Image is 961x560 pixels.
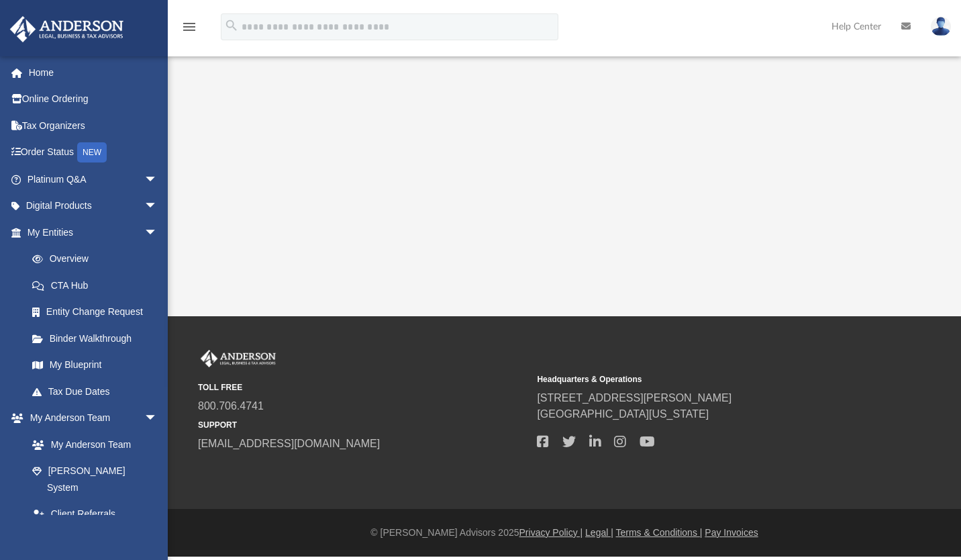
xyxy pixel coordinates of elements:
a: menu [181,26,197,35]
a: Terms & Conditions | [616,527,703,538]
i: search [224,18,239,33]
a: Legal | [585,527,613,538]
img: Anderson Advisors Platinum Portal [198,350,279,367]
span: arrow_drop_down [144,219,171,246]
img: Anderson Advisors Platinum Portal [6,16,128,42]
div: NEW [77,142,107,162]
a: Overview [19,246,178,273]
a: Entity Change Request [19,299,178,326]
a: Order StatusNEW [9,139,178,167]
a: 800.706.4741 [198,400,264,412]
a: [STREET_ADDRESS][PERSON_NAME] [537,392,731,404]
a: Privacy Policy | [519,527,583,538]
a: Home [9,59,178,86]
img: User Pic [931,17,951,36]
a: Online Ordering [9,86,178,113]
a: [PERSON_NAME] System [19,458,171,501]
a: [EMAIL_ADDRESS][DOMAIN_NAME] [198,438,380,449]
a: Tax Due Dates [19,378,178,405]
small: TOLL FREE [198,381,527,393]
a: [GEOGRAPHIC_DATA][US_STATE] [537,408,709,420]
a: My Anderson Teamarrow_drop_down [9,405,171,432]
span: arrow_drop_down [144,405,171,432]
small: Headquarters & Operations [537,373,866,385]
a: Binder Walkthrough [19,325,178,352]
a: Client Referrals [19,501,171,528]
a: My Entitiesarrow_drop_down [9,219,178,246]
span: arrow_drop_down [144,193,171,220]
i: menu [181,19,197,35]
a: Platinum Q&Aarrow_drop_down [9,166,178,193]
a: Digital Productsarrow_drop_down [9,193,178,220]
a: My Blueprint [19,352,171,379]
a: My Anderson Team [19,431,164,458]
div: © [PERSON_NAME] Advisors 2025 [168,526,961,540]
a: Pay Invoices [705,527,758,538]
a: CTA Hub [19,272,178,299]
a: Tax Organizers [9,112,178,139]
span: arrow_drop_down [144,166,171,193]
small: SUPPORT [198,419,527,431]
